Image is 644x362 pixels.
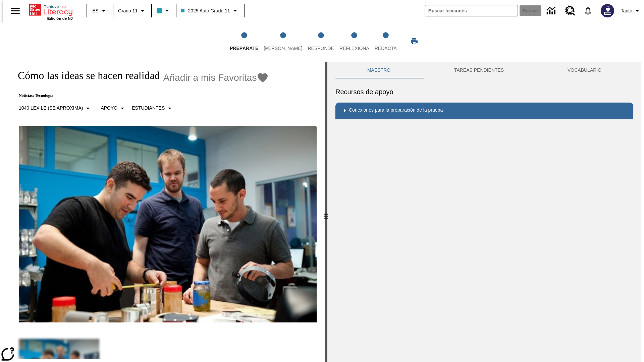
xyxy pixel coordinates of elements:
button: VOCABULARIO [536,62,633,78]
button: Abrir el menú lateral [5,1,25,21]
button: Clase: 2025 Auto Grade 11, Selecciona una clase [178,5,241,17]
span: [PERSON_NAME] [264,46,302,51]
div: activity [327,62,641,362]
p: Estudiantes [132,105,165,112]
div: Instructional Panel Tabs [335,62,633,78]
div: Pulsa la tecla de intro o la barra espaciadora y luego presiona las flechas de derecha e izquierd... [325,62,327,362]
img: Avatar [601,4,614,17]
div: reading [3,62,325,359]
input: Buscar campo [425,5,518,16]
a: Notificaciones [579,2,597,19]
button: Prepárate step 1 of 5 [224,23,264,60]
span: Prepárate [230,46,258,51]
button: Reflexiona step 4 of 5 [334,23,375,60]
button: TAREAS PENDIENTES [422,62,536,78]
button: Responde step 3 of 5 [302,23,339,60]
div: Portada [29,2,73,20]
span: Reflexiona [339,46,369,51]
span: Grado 11 [118,7,138,14]
p: Conexiones para la preparación de la prueba [349,107,443,115]
button: Lee step 2 of 5 [258,23,308,60]
button: Maestro [335,62,422,78]
button: Tipo de apoyo, Apoyo [98,102,129,114]
span: Responde [308,46,334,51]
button: Imprimir [404,35,425,47]
span: Redacta [375,46,397,51]
button: Redacta step 5 of 5 [369,23,402,60]
button: Lenguaje: ES, Selecciona un idioma [89,5,111,17]
button: Seleccione Lexile, 1040 Lexile (Se aproxima) [16,102,95,114]
button: Seleccionar estudiante [129,102,176,114]
p: Noticias: Tecnología [11,93,269,98]
button: El color de la clase es azul claro. Cambiar el color de la clase. [154,5,174,17]
h6: Recursos de apoyo [335,86,633,97]
button: Añadir a mis Favoritas - Cómo las ideas se hacen realidad [163,72,269,83]
a: Centro de información [543,2,561,20]
a: Centro de recursos, Se abrirá en una pestaña nueva. [561,2,579,20]
button: Grado: Grado 11, Elige un grado [115,5,149,17]
button: Perfil/Configuración [618,5,644,17]
span: Edición de NJ [47,16,73,20]
span: ES [92,7,99,14]
span: Tauto [621,7,632,14]
span: 2025 Auto Grade 11 [181,7,230,14]
button: Escoja un nuevo avatar [597,2,618,19]
span: Añadir a mis Favoritas [163,72,257,83]
p: 1040 Lexile (Se aproxima) [19,105,83,112]
p: Apoyo [101,105,117,112]
div: Conexiones para la preparación de la prueba [335,103,633,119]
img: El fundador de Quirky, Ben Kaufman prueba un nuevo producto con un compañero de trabajo, Gaz Brow... [19,126,317,322]
h1: Cómo las ideas se hacen realidad [11,69,160,82]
